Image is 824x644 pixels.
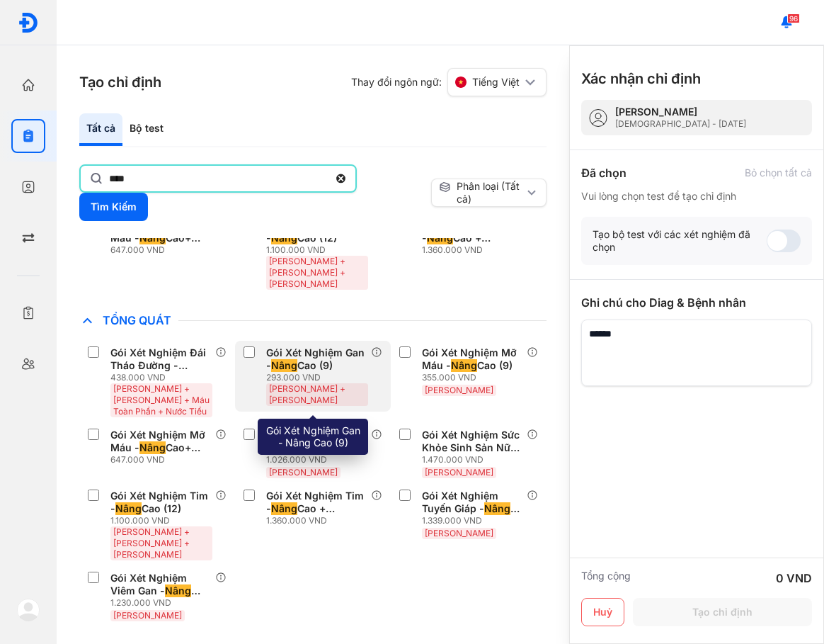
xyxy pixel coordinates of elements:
div: Đã chọn [581,164,626,181]
div: Gói Xét Nghiệm Gan - Cao (9) [266,346,365,372]
span: Nâng [271,232,297,244]
div: 1.026.000 VND [266,454,371,465]
span: [PERSON_NAME] + [PERSON_NAME] + Máu Toàn Phần + Nước Tiểu [113,383,210,417]
span: Nâng [427,232,453,244]
div: 1.230.000 VND [110,597,215,609]
div: Gói Xét Nghiệm Mỡ Máu - Cao (9) [422,346,521,372]
div: Gói Xét Nghiệm Tim - Cao (12) [110,490,210,515]
span: Nâng [139,441,166,454]
div: 438.000 VND [110,372,215,383]
span: Nâng [484,502,510,515]
div: Gói Xét Nghiệm Mỡ Máu - Cao+ Lipoprotein(a) (10) [110,429,210,454]
div: [DEMOGRAPHIC_DATA] - [DATE] [615,118,746,130]
img: logo [18,12,39,33]
div: 293.000 VND [266,372,371,383]
div: Phân loại (Tất cả) [439,180,525,205]
span: Nâng [271,502,297,515]
span: Tiếng Việt [472,76,520,89]
div: Gói Xét Nghiệm Tuyến Giáp - Cao (6) [422,490,521,515]
span: Nâng [165,584,191,597]
span: Nâng [271,359,297,372]
div: 1.100.000 VND [110,515,215,526]
div: 1.360.000 VND [266,515,371,526]
div: 647.000 VND [110,454,215,465]
span: 96 [787,13,800,23]
span: [PERSON_NAME] [425,385,493,395]
div: Ghi chú cho Diag & Bệnh nhân [581,294,812,311]
div: Tất cả [79,113,122,146]
div: 355.000 VND [422,372,527,383]
div: Bỏ chọn tất cả [745,166,812,179]
span: [PERSON_NAME] [425,528,493,538]
div: Tạo bộ test với các xét nghiệm đã chọn [593,228,767,254]
span: Nâng [451,359,477,372]
button: Tạo chỉ định [633,598,812,626]
div: Tổng cộng [581,570,631,587]
span: [PERSON_NAME] + [PERSON_NAME] + [PERSON_NAME] [269,256,345,289]
span: [PERSON_NAME] + [PERSON_NAME] + [PERSON_NAME] [113,526,190,560]
img: logo [17,599,40,621]
div: Gói Xét Nghiệm Tim - Cao + Lipoprotein (a) (13) [266,490,365,515]
div: 1.360.000 VND [422,244,527,256]
span: [PERSON_NAME] [269,467,338,478]
div: 1.100.000 VND [266,244,371,256]
span: [PERSON_NAME] + [PERSON_NAME] [269,383,345,405]
div: Gói Xét Nghiệm Sức Khỏe Sinh Sản Nữ - Cao (6) [422,429,521,454]
div: Vui lòng chọn test để tạo chỉ định [581,190,812,203]
span: Tổng Quát [96,313,178,327]
div: Gói Xét Nghiệm Sức Khỏe Sinh Sản Nam - Cao (7) [266,429,365,454]
div: Gói Xét Nghiệm Viêm Gan - Cao (7) [110,572,210,597]
span: Nâng [115,502,142,515]
h3: Xác nhận chỉ định [581,69,701,89]
span: Nâng [139,232,166,244]
div: 1.339.000 VND [422,515,527,526]
div: 0 VND [776,570,812,587]
span: [PERSON_NAME] [113,610,182,621]
span: [PERSON_NAME] [425,467,493,478]
div: Bộ test [122,113,171,146]
div: [PERSON_NAME] [615,106,746,118]
div: 1.470.000 VND [422,454,527,465]
h3: Tạo chỉ định [79,72,161,92]
button: Tìm Kiếm [79,193,148,221]
div: Thay đổi ngôn ngữ: [351,68,547,96]
div: Gói Xét Nghiệm Đái Tháo Đường - Cao (8) [110,346,210,372]
button: Huỷ [581,598,624,626]
div: 647.000 VND [110,244,215,256]
span: Nâng [178,359,205,372]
